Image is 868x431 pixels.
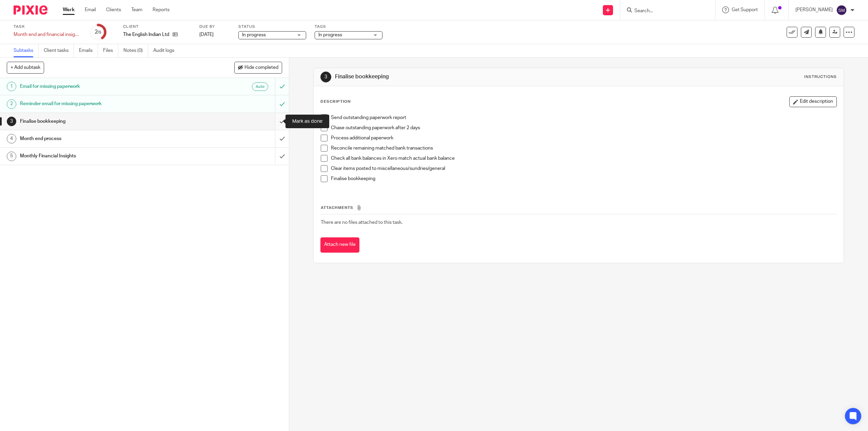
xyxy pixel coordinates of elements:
button: Edit description [789,96,837,107]
img: svg%3E [836,5,847,16]
p: Check all bank balances in Xero match actual bank balance [331,155,836,162]
div: Instructions [804,74,837,80]
span: There are no files attached to this task. [321,220,402,225]
a: Work [63,6,75,13]
h1: Reminder email for missing paperwork [20,99,185,109]
span: Get Support [732,7,758,12]
div: 3 [320,72,331,82]
h1: Email for missing paperwork [20,81,185,92]
h1: Finalise bookkeeping [20,116,185,126]
p: Process additional paperwork [331,135,836,141]
p: Chase outstanding paperwork after 2 days [331,124,836,131]
div: Auto [252,82,268,91]
div: Month end and financial insights [14,31,81,38]
div: 4 [7,134,16,143]
label: Task [14,24,81,30]
input: Search [634,8,695,14]
button: Attach new file [320,237,359,253]
p: Description [320,99,351,104]
p: Send outstanding paperwork report [331,114,836,121]
h1: Finalise bookkeeping [335,73,593,80]
div: 2 [7,99,16,109]
p: The English Indian Ltd [123,31,169,38]
p: Finalise bookkeeping [331,175,836,182]
label: Status [238,24,306,30]
div: 1 [7,82,16,91]
a: Notes (0) [123,44,148,57]
p: Clear items posted to miscellaneous/sundries/general [331,165,836,172]
button: + Add subtask [7,62,44,73]
button: Hide completed [234,62,282,73]
p: [PERSON_NAME] [795,6,833,13]
label: Tags [315,24,382,30]
h1: Monthly Financial Insights [20,151,185,161]
p: Reconcile remaining matched bank transactions [331,145,836,152]
a: Emails [79,44,98,57]
span: In progress [318,33,342,37]
label: Client [123,24,191,30]
a: Team [131,6,142,13]
a: Clients [106,6,121,13]
div: 5 [7,152,16,161]
a: Email [85,6,96,13]
a: Files [103,44,118,57]
a: Client tasks [44,44,74,57]
span: Hide completed [244,65,278,71]
span: [DATE] [199,32,214,37]
small: /5 [98,31,101,34]
h1: Month end process [20,134,185,144]
img: Pixie [14,5,47,15]
span: Attachments [321,206,353,210]
div: 3 [7,117,16,126]
label: Due by [199,24,230,30]
div: 2 [95,28,101,36]
span: In progress [242,33,266,37]
a: Reports [153,6,170,13]
a: Subtasks [14,44,39,57]
a: Audit logs [153,44,179,57]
